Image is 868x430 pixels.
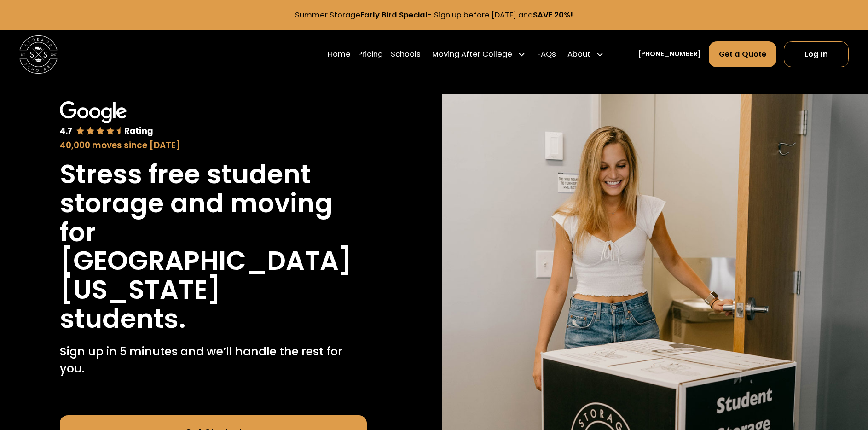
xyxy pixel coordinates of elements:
strong: SAVE 20%! [533,10,573,20]
a: Get a Quote [709,41,776,67]
img: Storage Scholars main logo [19,35,58,74]
strong: Early Bird Special [360,10,428,20]
img: Google 4.7 star rating [60,101,154,137]
p: Sign up in 5 minutes and we’ll handle the rest for you. [60,343,367,378]
a: Log In [784,41,849,67]
div: Moving After College [428,41,529,68]
h1: students. [60,304,186,333]
a: FAQs [537,41,556,68]
a: Home [328,41,351,68]
a: Schools [391,41,421,68]
div: Moving After College [432,49,512,60]
a: [PHONE_NUMBER] [638,49,701,59]
h1: Stress free student storage and moving for [60,160,367,246]
a: Summer StorageEarly Bird Special- Sign up before [DATE] andSAVE 20%! [295,10,573,20]
a: Pricing [358,41,383,68]
div: 40,000 moves since [DATE] [60,139,367,152]
div: About [563,41,608,68]
div: About [567,49,590,60]
h1: [GEOGRAPHIC_DATA][US_STATE] [60,246,367,304]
